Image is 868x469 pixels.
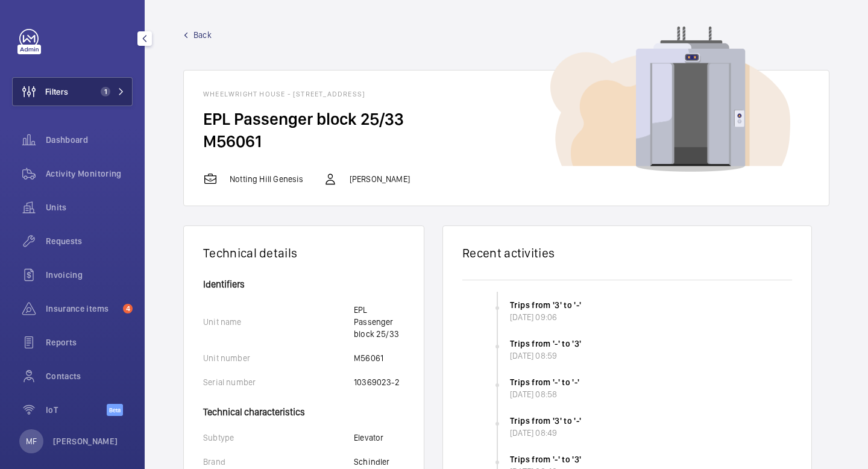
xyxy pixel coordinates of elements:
[53,435,118,447] p: [PERSON_NAME]
[203,108,810,130] h2: EPL Passenger block 25/33
[510,376,794,388] div: Trips from '-' to '-'
[230,173,304,185] p: Notting Hill Genesis
[46,201,133,213] span: Units
[46,235,133,247] span: Requests
[550,27,790,172] img: device image
[203,280,404,289] h4: Identifiers
[107,404,123,416] span: Beta
[101,87,110,96] span: 1
[12,77,133,106] button: Filters1
[203,130,810,153] h2: M56061
[46,168,133,180] span: Activity Monitoring
[46,336,133,348] span: Reports
[26,435,37,447] p: MF
[510,415,794,427] div: Trips from '3' to '-'
[203,432,354,444] p: Subtype
[510,311,794,323] div: [DATE] 09:06
[510,388,794,400] div: [DATE] 08:58
[46,303,118,315] span: Insurance items
[46,404,107,416] span: IoT
[193,29,212,41] span: Back
[203,90,810,98] h1: Wheelwright House - [STREET_ADDRESS]
[354,352,383,364] p: M56061
[510,427,794,439] div: [DATE] 08:49
[510,299,794,311] div: Trips from '3' to '-'
[354,456,390,468] p: Schindler
[46,269,133,281] span: Invoicing
[123,304,133,313] span: 4
[350,173,410,185] p: [PERSON_NAME]
[354,304,404,340] p: EPL Passenger block 25/33
[462,245,792,260] h2: Recent activities
[203,376,354,388] p: Serial number
[45,86,68,98] span: Filters
[510,338,794,350] div: Trips from '-' to '3'
[510,453,794,465] div: Trips from '-' to '3'
[46,370,133,382] span: Contacts
[203,400,404,417] h4: Technical characteristics
[354,376,400,388] p: 10369023-2
[203,352,354,364] p: Unit number
[510,350,794,362] div: [DATE] 08:59
[354,432,383,444] p: Elevator
[203,456,354,468] p: Brand
[203,316,354,328] p: Unit name
[46,134,133,146] span: Dashboard
[203,245,404,260] h1: Technical details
